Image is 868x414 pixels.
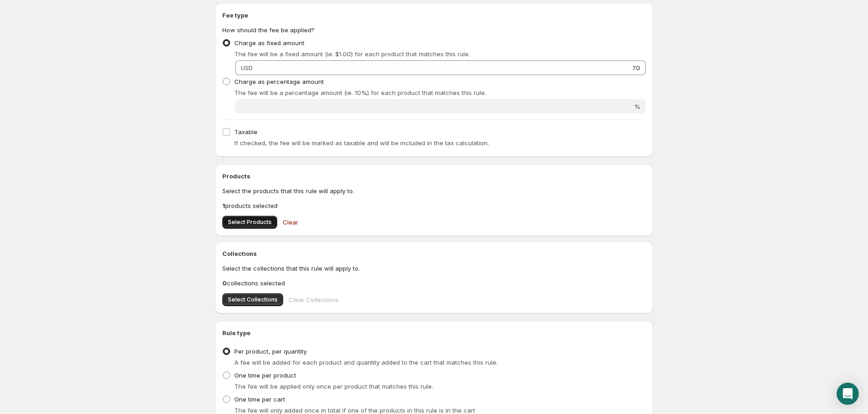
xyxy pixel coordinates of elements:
[222,278,646,288] p: collections selected
[234,407,475,414] span: The fee will only added once in total if one of the products in this rule is in the cart
[222,186,646,195] p: Select the products that this rule will apply to.
[222,328,646,337] h2: Rule type
[837,383,859,405] div: Open Intercom Messenger
[234,139,489,147] span: If checked, the fee will be marked as taxable and will be included in the tax calculation.
[234,372,296,379] span: One time per product
[222,293,283,306] button: Select Collections
[222,172,646,181] h2: Products
[234,348,307,355] span: Per product, per quantity
[234,78,324,85] span: Charge as percentage amount
[222,216,277,229] button: Select Products
[234,50,470,58] span: The fee will be a fixed amount (ie. $1.00) for each product that matches this rule.
[277,213,304,231] button: Clear
[222,249,646,258] h2: Collections
[222,201,646,210] p: products selected
[283,218,298,227] span: Clear
[234,383,433,390] span: The fee will be applied only once per product that matches this rule.
[234,128,257,136] span: Taxable
[228,296,278,303] span: Select Collections
[222,202,225,209] b: 1
[234,88,646,97] p: The fee will be a percentage amount (ie. 10%) for each product that matches this rule.
[234,359,498,366] span: A fee will be added for each product and quantity added to the cart that matches this rule.
[634,103,640,110] span: %
[241,64,253,71] span: USD
[234,396,285,403] span: One time per cart
[222,279,227,287] b: 0
[222,264,646,273] p: Select the collections that this rule will apply to.
[234,39,304,47] span: Charge as fixed amount
[228,219,272,226] span: Select Products
[222,11,646,20] h2: Fee type
[222,26,315,34] span: How should the fee be applied?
